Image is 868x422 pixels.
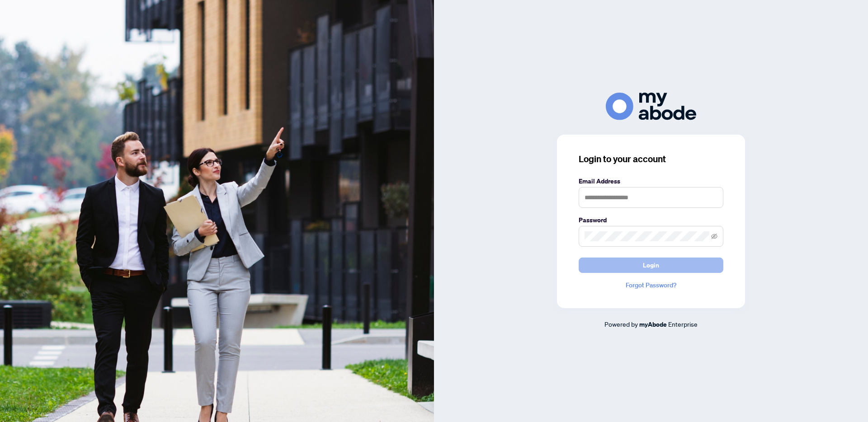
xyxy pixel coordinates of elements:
[579,258,723,273] button: Login
[579,176,723,186] label: Email Address
[604,320,638,328] span: Powered by
[668,320,698,328] span: Enterprise
[711,233,717,239] span: eye-invisible
[579,153,723,165] h3: Login to your account
[579,215,723,225] label: Password
[643,258,659,272] span: Login
[606,93,696,120] img: ma-logo
[579,280,723,290] a: Forgot Password?
[639,319,667,329] a: myAbode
